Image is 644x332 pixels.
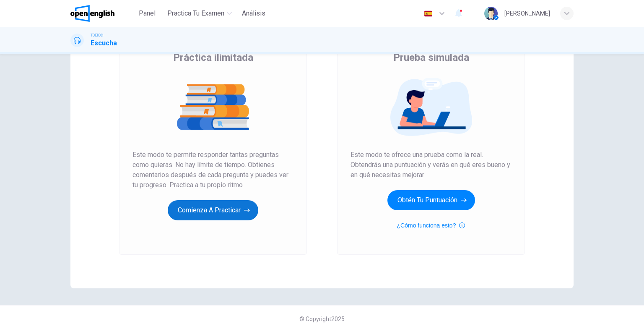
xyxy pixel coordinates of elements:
span: Este modo te permite responder tantas preguntas como quieras. No hay límite de tiempo. Obtienes c... [132,150,293,190]
button: Panel [134,6,161,21]
span: Prueba simulada [393,51,469,64]
span: Panel [139,8,156,18]
button: Comienza a practicar [168,200,258,220]
span: Análisis [242,8,265,18]
div: [PERSON_NAME] [504,8,550,18]
h1: Escucha [91,38,117,48]
img: Profile picture [484,7,498,20]
span: © Copyright 2025 [299,316,345,322]
button: ¿Cómo funciona esto? [397,220,465,230]
button: Practica tu examen [164,6,235,21]
span: TOEIC® [91,32,103,38]
button: Obtén tu puntuación [387,190,475,210]
button: Análisis [239,6,269,21]
img: OpenEnglish logo [70,5,114,22]
a: OpenEnglish logo [70,5,134,22]
span: Este modo te ofrece una prueba como la real. Obtendrás una puntuación y verás en qué eres bueno y... [351,150,512,180]
img: es [423,10,434,17]
span: Practica tu examen [167,8,224,18]
span: Práctica ilimitada [173,51,253,64]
